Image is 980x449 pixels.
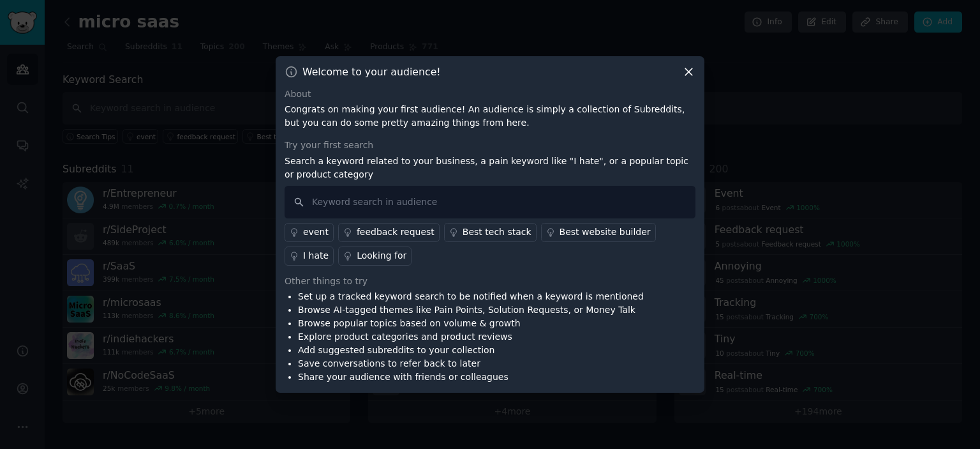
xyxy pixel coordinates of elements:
li: Share your audience with friends or colleagues [298,370,644,384]
a: I hate [285,247,334,266]
div: event [303,225,329,239]
li: Browse AI-tagged themes like Pain Points, Solution Requests, or Money Talk [298,303,644,317]
h3: Welcome to your audience! [302,65,441,79]
a: event [285,223,334,242]
div: Try your first search [285,139,695,152]
a: Best tech stack [444,223,537,242]
input: Keyword search in audience [285,186,695,218]
li: Explore product categories and product reviews [298,330,644,344]
a: feedback request [338,223,440,242]
div: feedback request [357,225,434,239]
a: Best website builder [541,223,656,242]
div: Best website builder [560,225,651,239]
div: Looking for [357,249,406,263]
div: About [285,88,695,101]
li: Save conversations to refer back to later [298,357,644,370]
a: Looking for [338,247,412,266]
div: I hate [303,249,329,263]
li: Set up a tracked keyword search to be notified when a keyword is mentioned [298,290,644,303]
div: Best tech stack [463,225,531,239]
p: Congrats on making your first audience! An audience is simply a collection of Subreddits, but you... [285,103,695,130]
p: Search a keyword related to your business, a pain keyword like "I hate", or a popular topic or pr... [285,155,695,181]
li: Add suggested subreddits to your collection [298,344,644,357]
li: Browse popular topics based on volume & growth [298,317,644,330]
div: Other things to try [285,275,695,288]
